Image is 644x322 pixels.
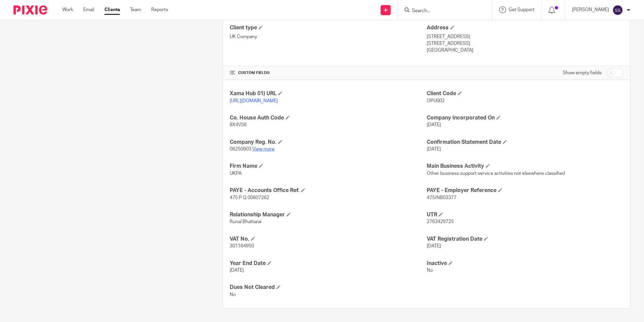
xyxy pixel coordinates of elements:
span: 475 P Q 00607262 [230,195,269,200]
h4: Address [427,24,623,31]
h4: Xama Hub 01) URL [230,90,426,97]
img: svg%3E [612,5,623,16]
a: Work [62,6,73,13]
span: 2763429725 [427,219,454,224]
span: Other business support service activities not elsewhere classified [427,171,565,176]
p: [STREET_ADDRESS] [427,40,623,47]
a: [URL][DOMAIN_NAME] [230,99,278,103]
span: No [427,268,433,273]
h4: UTR [427,211,623,218]
span: 301164950 [230,244,254,248]
span: [DATE] [427,244,441,248]
h4: Relationship Manager [230,211,426,218]
h4: Company Reg. No. [230,139,426,146]
h4: VAT Registration Date [427,236,623,243]
h4: Year End Date [230,260,426,267]
span: [DATE] [230,268,244,273]
span: 06250903 [230,147,251,152]
span: 475/NB03377 [427,195,456,200]
h4: PAYE - Accounts Office Ref. [230,187,426,194]
p: [PERSON_NAME] [572,6,609,13]
span: [DATE] [427,123,441,127]
h4: Confirmation Statement Date [427,139,623,146]
h4: Co. House Auth Code [230,114,426,122]
a: View more [252,147,275,152]
span: [DATE] [427,147,441,152]
h4: CUSTOM FIELDS [230,70,426,76]
h4: PAYE - Employer Reference [427,187,623,194]
h4: Inactive [427,260,623,267]
span: 8X4V56 [230,123,247,127]
a: Clients [104,6,120,13]
h4: VAT No. [230,236,426,243]
h4: Dues Not Cleared [230,284,426,291]
h4: Client type [230,24,426,31]
span: UKPA [230,171,241,176]
h4: Main Business Activity [427,163,623,170]
a: Team [130,6,141,13]
h4: Client Code [427,90,623,97]
label: Show empty fields [563,70,602,76]
p: [STREET_ADDRESS] [427,33,623,40]
a: Email [83,6,94,13]
img: Pixie [13,5,47,15]
input: Search [411,8,472,14]
h4: Firm Name [230,163,426,170]
span: Runal Bhattarai [230,219,261,224]
p: [GEOGRAPHIC_DATA] [427,47,623,54]
a: Reports [151,6,168,13]
span: Get Support [509,7,535,12]
span: OPU002 [427,99,445,103]
h4: Company Incorporated On [427,114,623,122]
p: UK Company [230,33,426,40]
span: No [230,292,236,297]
